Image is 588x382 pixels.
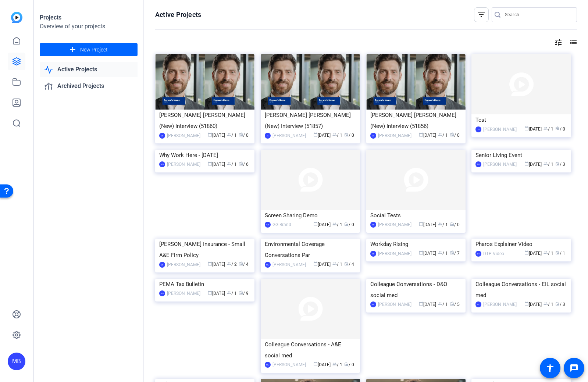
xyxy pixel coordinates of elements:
[450,133,460,138] span: / 0
[475,239,567,250] div: Pharos Explainer Video
[450,301,454,306] span: radio
[40,13,138,22] div: Projects
[272,132,306,139] div: [PERSON_NAME]
[227,291,237,296] span: / 1
[313,262,331,267] span: [DATE]
[419,222,436,227] span: [DATE]
[544,302,553,307] span: / 1
[239,290,243,295] span: radio
[40,22,138,31] div: Overview of your projects
[227,261,231,266] span: group
[524,161,529,166] span: calendar_today
[332,222,337,226] span: group
[475,150,567,161] div: Senior Living Event
[332,362,342,367] span: / 1
[438,301,442,306] span: group
[332,362,337,366] span: group
[378,301,411,308] div: [PERSON_NAME]
[159,239,250,261] div: [PERSON_NAME] Insurance - Small A&E Firm Policy
[524,302,542,307] span: [DATE]
[438,132,442,137] span: group
[370,301,376,307] div: MC
[419,133,436,138] span: [DATE]
[40,79,138,94] a: Archived Projects
[483,250,504,257] div: DTP Video
[208,132,212,137] span: calendar_today
[544,126,548,131] span: group
[438,222,442,226] span: group
[344,222,354,227] span: / 0
[450,132,454,137] span: radio
[555,251,565,256] span: / 1
[419,250,423,255] span: calendar_today
[555,126,560,131] span: radio
[227,161,231,166] span: group
[68,45,77,54] mat-icon: add
[544,126,553,132] span: / 1
[344,132,349,137] span: radio
[8,353,25,370] div: MB
[370,133,376,139] div: JS
[265,362,271,368] div: MC
[239,162,249,167] span: / 6
[555,250,560,255] span: radio
[370,279,462,301] div: Colleague Conversations - D&O social med
[40,62,138,77] a: Active Projects
[524,126,529,131] span: calendar_today
[544,161,548,166] span: group
[208,133,225,138] span: [DATE]
[419,132,423,137] span: calendar_today
[265,210,356,221] div: Screen Sharing Demo
[475,279,567,301] div: Colleague Conversations - EIL social med
[475,126,481,132] div: JS
[378,250,411,257] div: [PERSON_NAME]
[265,110,356,132] div: [PERSON_NAME] [PERSON_NAME] (New) Interview (51857)
[555,162,565,167] span: / 3
[477,10,486,19] mat-icon: filter_list
[524,162,542,167] span: [DATE]
[167,132,200,139] div: [PERSON_NAME]
[505,10,571,19] input: Search
[313,362,331,367] span: [DATE]
[265,222,271,228] div: GB
[524,251,542,256] span: [DATE]
[555,126,565,132] span: / 0
[208,291,225,296] span: [DATE]
[159,161,165,167] div: MB
[570,364,578,372] mat-icon: message
[227,132,231,137] span: group
[450,222,460,227] span: / 0
[313,362,318,366] span: calendar_today
[370,210,462,221] div: Social Tests
[438,250,442,255] span: group
[483,161,517,168] div: [PERSON_NAME]
[208,262,225,267] span: [DATE]
[167,161,200,168] div: [PERSON_NAME]
[40,43,138,56] button: New Project
[159,290,165,296] div: MB
[239,132,243,137] span: radio
[239,161,243,166] span: radio
[524,301,529,306] span: calendar_today
[483,126,517,133] div: [PERSON_NAME]
[438,222,448,227] span: / 1
[272,221,291,228] div: GG Brand
[475,251,481,257] div: DV
[313,222,318,226] span: calendar_today
[524,250,529,255] span: calendar_today
[239,291,249,296] span: / 9
[239,133,249,138] span: / 0
[313,261,318,266] span: calendar_today
[568,38,577,47] mat-icon: list
[208,290,212,295] span: calendar_today
[80,46,108,54] span: New Project
[159,150,250,161] div: Why Work Here - [DATE]
[438,302,448,307] span: / 1
[265,262,271,268] div: MC
[239,262,249,267] span: / 4
[167,290,200,297] div: [PERSON_NAME]
[344,133,354,138] span: / 0
[332,261,337,266] span: group
[475,161,481,167] div: MB
[475,301,481,307] div: MC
